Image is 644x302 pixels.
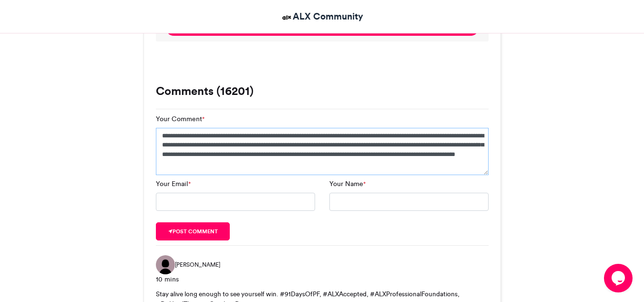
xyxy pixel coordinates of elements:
[156,274,489,284] div: 10 mins
[604,264,634,292] iframe: chat widget
[156,222,230,240] button: Post comment
[281,10,363,23] a: ALX Community
[329,179,366,189] label: Your Name
[175,260,220,269] span: [PERSON_NAME]
[156,114,204,124] label: Your Comment
[156,85,489,97] h3: Comments (16201)
[156,255,175,274] img: Clinton
[281,11,293,23] img: ALX Community
[156,179,191,189] label: Your Email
